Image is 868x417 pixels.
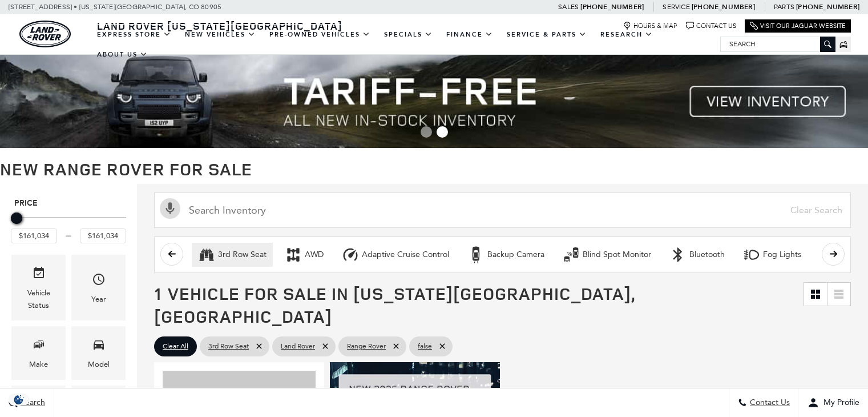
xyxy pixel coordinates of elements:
[437,126,448,138] span: Go to slide 2
[439,25,500,45] a: Finance
[19,21,71,47] a: land-rover
[198,246,215,263] div: 3rd Row Seat
[90,25,720,65] nav: Main Navigation
[218,250,267,260] div: 3rd Row Seat
[90,25,178,45] a: EXPRESS STORE
[487,250,544,260] div: Backup Camera
[11,326,66,379] div: MakeMake
[285,246,302,263] div: AWD
[556,243,657,267] button: Blind Spot MonitorBlind Spot Monitor
[580,2,644,11] a: [PHONE_NUMBER]
[336,243,455,267] button: Adaptive Cruise ControlAdaptive Cruise Control
[71,326,126,379] div: ModelModel
[11,228,57,243] input: Minimum
[192,243,273,267] button: 3rd Row Seat3rd Row Seat
[178,25,263,45] a: New Vehicles
[686,22,736,30] a: Contact Us
[583,250,651,260] div: Blind Spot Monitor
[763,250,801,260] div: Fog Lights
[721,37,835,51] input: Search
[208,339,249,354] span: 3rd Row Seat
[163,339,188,354] span: Clear All
[11,212,22,224] div: Maximum Price
[90,19,349,33] a: Land Rover [US_STATE][GEOGRAPHIC_DATA]
[799,388,868,417] button: Open user profile menu
[796,2,859,11] a: [PHONE_NUMBER]
[822,243,845,266] button: scroll right
[91,293,106,306] div: Year
[6,394,32,406] section: Click to Open Cookie Consent Modal
[263,25,377,45] a: Pre-Owned Vehicles
[347,339,386,354] span: Range Rover
[92,335,106,358] span: Model
[663,3,689,11] span: Service
[737,243,808,267] button: Fog LightsFog Lights
[362,250,449,260] div: Adaptive Cruise Control
[747,398,790,408] span: Contact Us
[558,3,579,11] span: Sales
[32,263,46,287] span: Vehicle
[774,3,794,11] span: Parts
[377,25,439,45] a: Specials
[71,255,126,320] div: YearYear
[32,335,46,358] span: Make
[750,22,846,30] a: Visit Our Jaguar Website
[90,45,155,65] a: About Us
[6,394,32,406] img: Opt-Out Icon
[97,19,342,33] span: Land Rover [US_STATE][GEOGRAPHIC_DATA]
[563,246,580,263] div: Blind Spot Monitor
[154,193,851,228] input: Search Inventory
[342,246,359,263] div: Adaptive Cruise Control
[418,339,432,354] span: false
[9,3,221,11] a: [STREET_ADDRESS] • [US_STATE][GEOGRAPHIC_DATA], CO 80905
[500,25,594,45] a: Service & Parts
[281,339,315,354] span: Land Rover
[819,398,859,408] span: My Profile
[663,243,731,267] button: BluetoothBluetooth
[278,243,330,267] button: AWDAWD
[88,358,110,371] div: Model
[160,243,183,266] button: scroll left
[594,25,660,45] a: Research
[467,246,485,263] div: Backup Camera
[421,126,432,138] span: Go to slide 1
[80,228,126,243] input: Maximum
[29,358,48,371] div: Make
[160,198,180,219] svg: Click to toggle on voice search
[305,250,324,260] div: AWD
[692,2,755,11] a: [PHONE_NUMBER]
[154,282,635,328] span: 1 Vehicle for Sale in [US_STATE][GEOGRAPHIC_DATA], [GEOGRAPHIC_DATA]
[92,270,106,293] span: Year
[19,21,71,47] img: Land Rover
[11,255,66,320] div: VehicleVehicle Status
[689,250,725,260] div: Bluetooth
[669,246,687,263] div: Bluetooth
[14,198,123,209] h5: Price
[11,209,126,243] div: Price
[743,246,760,263] div: Fog Lights
[623,22,677,30] a: Hours & Map
[20,287,57,312] div: Vehicle Status
[461,243,551,267] button: Backup CameraBackup Camera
